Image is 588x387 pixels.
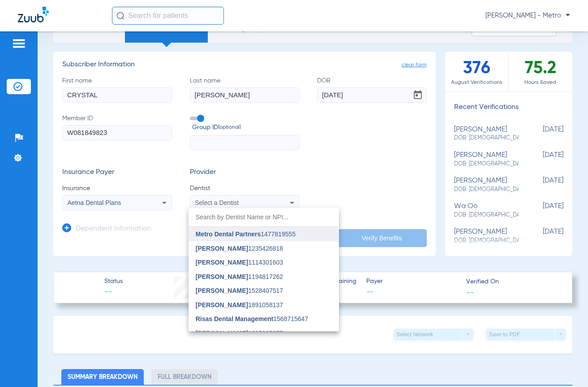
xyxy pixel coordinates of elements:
[196,274,283,280] span: 1194817262
[196,316,308,322] span: 1568715647
[196,231,296,237] span: 1477819555
[196,302,283,308] span: 1891058137
[196,287,283,294] span: 1528407517
[196,245,248,252] span: [PERSON_NAME]
[196,315,274,322] span: Risas Dental Management
[196,259,283,265] span: 1114301603
[196,330,248,337] span: [PERSON_NAME]
[196,230,261,238] span: Metro Dental Partners
[196,287,248,294] span: [PERSON_NAME]
[196,259,248,266] span: [PERSON_NAME]
[196,273,248,280] span: [PERSON_NAME]
[196,245,283,252] span: 1235426818
[196,330,283,336] span: 1295925675
[543,344,588,387] iframe: Chat Widget
[189,208,339,226] input: dropdown search
[196,301,248,309] span: [PERSON_NAME]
